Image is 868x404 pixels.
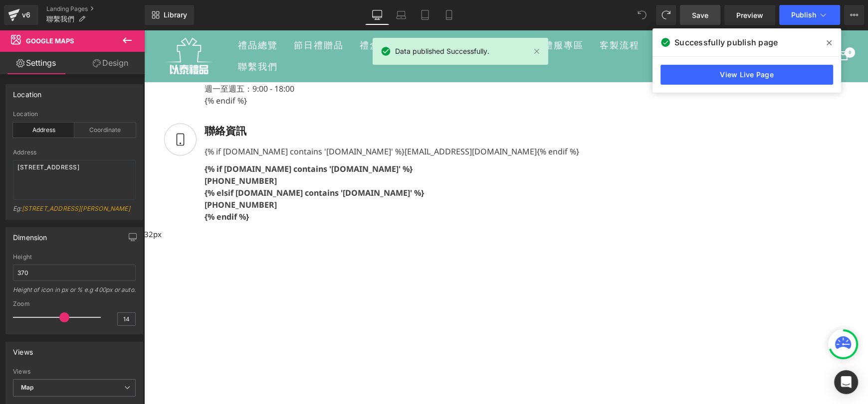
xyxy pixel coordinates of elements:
[60,169,435,181] p: [PHONE_NUMBER]
[260,116,393,127] a: [EMAIL_ADDRESS][DOMAIN_NAME]
[94,29,134,44] a: 聯繫我們
[74,52,147,74] a: Design
[4,5,38,25] a: v6
[13,123,74,137] div: Address
[736,10,763,20] span: Preview
[455,7,495,23] a: 客製流程
[632,5,652,25] button: Undo
[13,265,136,281] input: auto
[673,21,682,30] a: 查詢
[13,342,33,356] div: Views
[22,205,130,212] a: [STREET_ADDRESS][PERSON_NAME]
[13,111,136,118] div: Location
[164,10,187,19] span: Library
[694,21,704,30] a: 購物車
[46,5,145,13] a: Landing Pages
[13,368,136,375] div: Views
[656,5,676,25] button: Redo
[46,15,74,23] span: 聯繫我們
[26,37,74,45] span: Google Maps
[511,7,551,23] a: 合作案例
[271,7,318,23] a: BSMI專區
[52,93,435,109] div: 聯絡資訊
[60,145,435,157] p: [PHONE_NUMBER]
[395,46,489,57] span: Data published Successfully.
[13,286,136,300] div: Height of icon in px or % e.g 400px or auto.
[74,123,136,137] div: Coordinate
[791,11,816,19] span: Publish
[334,7,374,23] a: 少量訂製
[13,205,136,219] div: Eg:
[567,7,607,23] a: 最新消息
[13,228,47,242] div: Dimension
[365,5,389,25] a: Desktop
[437,5,461,25] a: Mobile
[20,8,32,21] div: v6
[834,370,858,394] div: Open Intercom Messenger
[13,254,136,261] div: Height
[52,112,435,128] div: {% if [DOMAIN_NAME] contains '[DOMAIN_NAME]' %} {% endif %}
[389,5,413,25] a: Laptop
[779,5,840,25] button: Publish
[674,36,778,48] span: Successfully publish page
[60,53,271,65] div: 週一至週五：9:00 - 18:00
[216,7,255,23] a: 禮盒專區
[700,17,711,28] cart-count: 0
[21,384,34,391] b: Map
[13,149,136,156] div: Address
[145,5,194,25] a: New Library
[413,5,437,25] a: Tablet
[660,65,833,85] a: View Live Page
[94,7,134,23] a: 禮品總覽
[13,85,41,99] div: Location
[150,7,200,23] a: 節日禮贈品
[13,300,136,307] div: Zoom
[724,5,775,25] a: Preview
[692,10,708,20] span: Save
[52,130,435,193] div: {% if [DOMAIN_NAME] contains '[DOMAIN_NAME]' %} {% elsif [DOMAIN_NAME] contains '[DOMAIN_NAME]' %...
[844,5,864,25] button: More
[390,7,439,23] a: 團體服專區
